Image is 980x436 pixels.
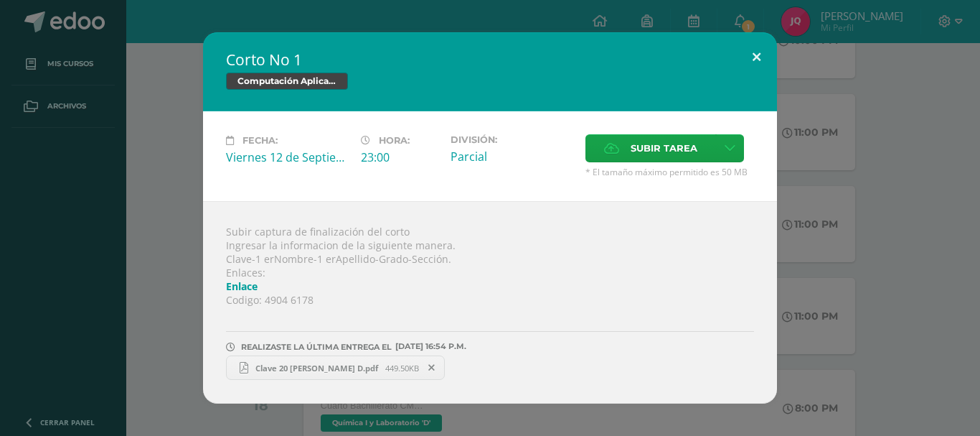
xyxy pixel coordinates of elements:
button: Close (Esc) [736,32,777,81]
div: Subir captura de finalización del corto Ingresar la informacion de la siguiente manera. Clave-1 e... [203,201,777,404]
div: Parcial [451,149,574,164]
div: 23:00 [361,149,439,165]
span: REALIZASTE LA ÚLTIMA ENTREGA EL [241,342,392,352]
span: * El tamaño máximo permitido es 50 MB [585,166,754,178]
span: 449.50KB [385,363,419,374]
span: Subir tarea [631,135,697,162]
div: Viernes 12 de Septiembre [226,149,349,165]
span: [DATE] 16:54 P.M. [392,346,466,347]
a: Enlace [226,279,258,293]
h2: Corto No 1 [226,50,754,70]
a: Clave 20 [PERSON_NAME] D.pdf 449.50KB [226,356,445,380]
span: Remover entrega [420,360,444,376]
span: Computación Aplicada (Informática) [226,73,348,90]
span: Fecha: [242,135,278,146]
span: Hora: [379,135,410,146]
span: Clave 20 [PERSON_NAME] D.pdf [248,363,385,374]
label: División: [451,134,574,145]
